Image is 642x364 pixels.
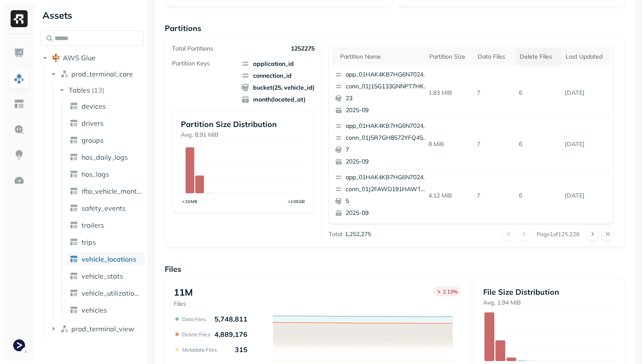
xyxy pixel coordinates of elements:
[340,53,421,61] div: Partition name
[172,45,213,53] p: Total Partitions
[473,137,515,152] p: 7
[182,199,198,204] tspan: <10MB
[82,221,104,229] span: trailers
[172,59,210,68] p: Partition Keys
[82,255,136,263] span: vehicle_locations
[66,99,145,113] a: devices
[346,122,428,130] p: app_01HAK4KB7HG6N7024210G3S8D5
[70,289,78,297] img: table
[71,70,133,78] span: prod_terminal_core
[82,289,142,297] span: vehicle_utilization_day
[345,230,371,238] p: 1,252,275
[483,299,616,307] p: Avg. 1.94 MiB
[70,153,78,161] img: table
[60,324,69,333] img: namespace
[14,124,25,135] img: Query Explorer
[515,85,561,100] p: 6
[346,158,428,166] p: 2025-09
[214,330,248,339] p: 4,889,176
[332,170,432,221] button: app_01HAK4KB7HG6N7024210G3S8D5conn_01J2FAWD191HAWTZ4845KRM2HY52025-09
[165,264,625,274] p: Files
[241,59,315,68] span: application_id
[70,102,78,110] img: table
[473,188,515,203] p: 7
[66,201,145,215] a: safety_events
[515,188,561,203] p: 6
[82,170,109,178] span: hos_logs
[241,83,315,92] span: bucket(25, vehicle_id)
[60,70,69,78] img: namespace
[70,255,78,263] img: table
[66,269,145,283] a: vehicle_stats
[346,106,428,115] p: 2025-09
[288,199,305,204] tspan: >100GB
[52,54,60,62] img: root
[346,71,428,79] p: app_01HAK4KB7HG6N7024210G3S8D5
[66,235,145,249] a: trips
[443,288,458,295] p: 2.13 %
[82,102,106,110] span: devices
[14,48,25,59] img: Dashboard
[82,306,107,314] span: vehicles
[425,188,474,203] p: 4.12 MiB
[346,209,428,217] p: 2025-09
[291,45,315,53] p: 1252275
[66,133,145,147] a: groups
[182,331,210,338] p: Delete Files
[41,51,144,65] button: AWS Glue
[346,94,428,103] p: 23
[13,339,25,351] img: Terminal
[71,324,134,333] span: prod_terminal_view
[14,175,25,186] img: Optimization
[82,136,104,144] span: groups
[70,221,78,229] img: table
[14,150,25,161] img: Insights
[66,218,145,232] a: trailers
[346,197,428,206] p: 5
[70,204,78,212] img: table
[49,67,144,81] button: prod_terminal_core
[82,272,123,280] span: vehicle_stats
[11,10,28,27] img: Ryft
[49,322,144,336] button: prod_terminal_view
[346,134,428,142] p: conn_01J5R7GH8572YFQ452VKAA6JRR
[478,53,511,61] div: Data Files
[561,85,611,100] p: Sep 16, 2025
[566,53,606,61] div: Last updated
[181,131,306,139] p: Avg. 8.91 MiB
[92,86,104,94] p: ( 13 )
[214,315,248,323] p: 5,748,811
[70,238,78,246] img: table
[473,85,515,100] p: 7
[165,23,625,33] p: Partitions
[66,116,145,130] a: drivers
[66,184,145,198] a: ifta_vehicle_months
[483,287,616,297] p: File Size Distribution
[174,300,193,308] p: Files
[346,82,428,91] p: conn_01J15G133GNNPT7HKR4WJQ6DAC
[332,67,432,118] button: app_01HAK4KB7HG6N7024210G3S8D5conn_01J15G133GNNPT7HKR4WJQ6DAC232025-09
[41,8,144,22] div: Assets
[235,345,248,354] p: 315
[429,53,470,61] div: Partition size
[241,95,315,104] span: month(located_at)
[561,188,611,203] p: Sep 16, 2025
[329,230,342,238] p: Total
[241,71,315,80] span: connection_id
[66,167,145,181] a: hos_logs
[14,99,25,110] img: Asset Explorer
[82,204,126,212] span: safety_events
[70,187,78,195] img: table
[82,153,128,161] span: hos_daily_logs
[182,347,217,353] p: Metadata Files
[69,86,90,94] span: Tables
[70,306,78,314] img: table
[82,119,104,127] span: drivers
[346,185,428,194] p: conn_01J2FAWD191HAWTZ4845KRM2HY
[332,119,432,169] button: app_01HAK4KB7HG6N7024210G3S8D5conn_01J5R7GH8572YFQ452VKAA6JRR72025-09
[58,83,145,97] button: Tables(13)
[181,119,306,129] p: Partition Size Distribution
[346,146,428,154] p: 7
[82,187,142,195] span: ifta_vehicle_months
[82,238,96,246] span: trips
